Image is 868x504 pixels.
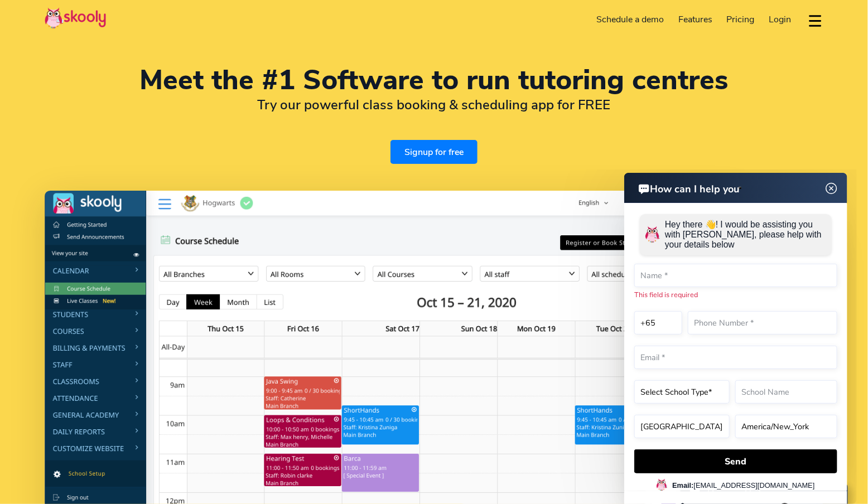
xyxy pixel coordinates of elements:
button: dropdown menu [807,8,823,33]
h1: Meet the #1 Software to run tutoring centres [45,67,823,94]
h2: Try our powerful class booking & scheduling app for FREE [45,96,823,113]
a: Features [671,11,720,28]
a: Schedule a demo [590,11,672,28]
a: Pricing [720,11,762,28]
img: Skooly [45,7,106,29]
span: Pricing [727,13,755,26]
span: Login [769,13,791,26]
a: Signup for free [390,140,478,164]
a: Login [761,11,798,28]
